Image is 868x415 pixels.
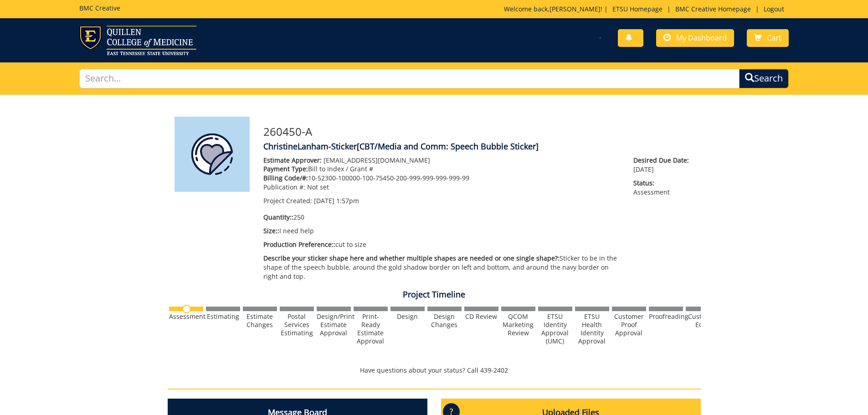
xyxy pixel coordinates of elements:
[575,313,609,345] div: ETSU Health Identity Approval
[633,156,693,165] span: Desired Due Date:
[263,156,620,165] p: [EMAIL_ADDRESS][DOMAIN_NAME]
[263,164,308,173] span: Payment Type:
[767,33,781,43] span: Cart
[263,213,293,221] span: Quantity::
[656,29,734,47] a: My Dashboard
[671,5,755,13] a: BMC Creative Homepage
[263,196,312,205] span: Project Created:
[263,126,694,138] h3: 260450-A
[175,117,250,192] img: Product featured image
[504,5,789,14] p: Welcome back, ! | | |
[169,313,203,321] div: Assessment
[280,313,314,337] div: Postal Services Estimating
[263,174,308,182] span: Billing Code/#:
[390,313,425,321] div: Design
[168,366,701,375] p: Have questions about your status? Call 439-2402
[263,240,335,249] span: Production Preference::
[79,5,120,11] h5: BMC Creative
[739,69,789,88] button: Search
[263,164,620,174] p: Bill to Index / Grant #
[182,305,191,313] img: no
[676,33,727,43] span: My Dashboard
[633,179,693,188] span: Status:
[501,313,535,337] div: QCOM Marketing Review
[263,254,560,262] span: Describe your sticker shape here and whether multiple shapes are needed or one single shape?:
[79,26,196,55] img: ETSU logo
[747,29,789,47] a: Cart
[206,313,240,321] div: Estimating
[307,183,329,191] span: Not set
[464,313,498,321] div: CD Review
[649,313,683,321] div: Proofreading
[550,5,601,13] a: [PERSON_NAME]
[263,226,620,236] p: I need help
[168,290,701,299] h4: Project Timeline
[263,240,620,249] p: cut to size
[759,5,789,13] a: Logout
[263,226,279,235] span: Size::
[538,313,572,345] div: ETSU Identity Approval (UMC)
[686,313,720,329] div: Customer Edits
[354,313,388,345] div: Print-Ready Estimate Approval
[608,5,667,13] a: ETSU Homepage
[263,183,305,191] span: Publication #:
[317,313,351,337] div: Design/Print Estimate Approval
[263,254,620,281] p: Sticker to be in the shape of the speech bubble, around the gold shadow border on left and bottom...
[357,141,539,152] span: [CBT/Media and Comm: Speech Bubble Sticker]
[243,313,277,329] div: Estimate Changes
[633,179,693,197] p: Assessment
[427,313,462,329] div: Design Changes
[263,213,620,222] p: 250
[314,196,359,205] span: [DATE] 1:57pm
[263,142,694,151] h4: ChristineLanham-Sticker
[263,156,322,164] span: Estimate Approver:
[612,313,646,337] div: Customer Proof Approval
[633,156,693,174] p: [DATE]
[263,174,620,183] p: 10-52300-100000-100-75450-200-999-999-999-999-99
[79,69,740,88] input: Search...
